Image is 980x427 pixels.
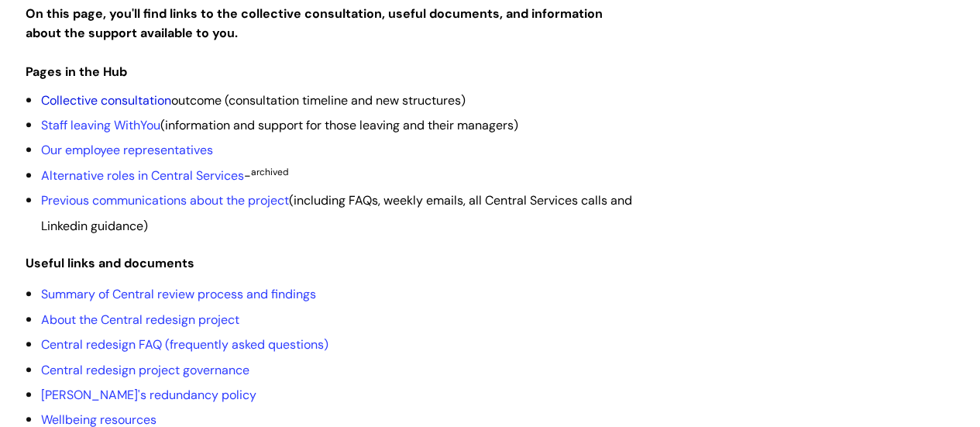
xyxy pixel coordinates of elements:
a: Our employee representatives [41,142,213,158]
a: Previous communications about the project [41,192,289,208]
strong: On this page, you'll find links to the collective consultation, useful documents, and information... [26,5,603,41]
a: Staff leaving WithYou [41,117,160,133]
a: Central redesign FAQ (frequently asked questions) [41,336,328,353]
strong: Useful links and documents [26,255,194,271]
a: About the Central redesign project [41,312,239,328]
span: (information and support for those leaving and their managers) [41,117,518,133]
a: Alternative roles in Central Services [41,167,244,184]
a: Collective consultation [41,92,171,108]
span: - [41,167,289,184]
a: Central redesign project governance [41,362,249,378]
sup: archived [251,166,289,178]
span: (including FAQs, weekly emails, all Central Services calls and Linkedin guidance) [41,192,632,233]
strong: Pages in the Hub [26,64,127,80]
a: Summary of Central review process and findings [41,286,316,302]
span: outcome (consultation timeline and new structures) [41,92,466,108]
a: [PERSON_NAME]'s redundancy policy [41,387,256,403]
